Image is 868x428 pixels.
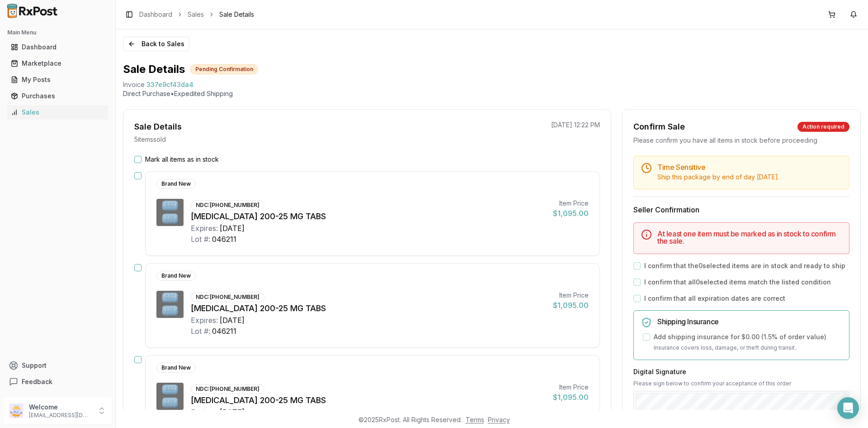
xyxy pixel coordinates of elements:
[11,108,104,117] div: Sales
[633,380,849,387] p: Please sign below to confirm your acceptance of this order
[466,416,484,423] a: Terms
[156,199,184,226] img: Descovy 200-25 MG TABS
[551,120,600,130] p: [DATE] 12:22 PM
[29,403,92,412] p: Welcome
[633,120,685,133] div: Confirm Sale
[123,37,189,51] button: Back to Sales
[654,332,826,341] label: Add shipping insurance for $0.00 ( 1.5 % of order value)
[191,223,218,234] div: Expires:
[7,29,108,36] h2: Main Menu
[11,75,104,84] div: My Posts
[188,10,204,19] a: Sales
[7,39,108,55] a: Dashboard
[220,407,245,418] div: [DATE]
[145,155,219,164] label: Mark all items as in stock
[156,179,196,189] div: Brand New
[123,89,861,98] p: Direct Purchase • Expedited Shipping
[123,80,145,89] div: Invoice
[191,200,264,210] div: NDC: [PHONE_NUMBER]
[191,315,218,326] div: Expires:
[190,64,258,74] div: Pending Confirmation
[191,407,218,418] div: Expires:
[123,62,185,77] h1: Sale Details
[4,4,61,18] img: RxPost Logo
[553,199,589,208] div: Item Price
[212,326,236,337] div: 046211
[156,291,184,318] img: Descovy 200-25 MG TABS
[4,357,112,374] button: Support
[644,294,785,303] label: I confirm that all expiration dates are correct
[191,234,210,245] div: Lot #:
[7,72,108,88] a: My Posts
[191,384,264,394] div: NDC: [PHONE_NUMBER]
[4,56,112,71] button: Marketplace
[4,40,112,54] button: Dashboard
[212,234,236,245] div: 046211
[553,300,589,311] div: $1,095.00
[139,10,254,19] nav: breadcrumb
[7,55,108,72] a: Marketplace
[191,210,546,223] div: [MEDICAL_DATA] 200-25 MG TABS
[644,261,845,270] label: I confirm that the 0 selected items are in stock and ready to ship
[4,105,112,120] button: Sales
[657,230,842,245] h5: At least one item must be marked as in stock to confirm the sale.
[553,392,589,403] div: $1,095.00
[644,278,831,287] label: I confirm that all 0 selected items match the listed condition
[553,208,589,219] div: $1,095.00
[657,173,779,181] span: Ship this package by end of day [DATE] .
[657,318,842,325] h5: Shipping Insurance
[11,43,104,52] div: Dashboard
[220,223,245,234] div: [DATE]
[633,136,849,145] div: Please confirm you have all items in stock before proceeding
[191,326,210,337] div: Lot #:
[4,89,112,103] button: Purchases
[797,122,849,132] div: Action required
[553,291,589,300] div: Item Price
[7,104,108,120] a: Sales
[29,412,92,419] p: [EMAIL_ADDRESS][DOMAIN_NAME]
[11,91,104,101] div: Purchases
[4,72,112,87] button: My Posts
[11,59,104,68] div: Marketplace
[156,363,196,373] div: Brand New
[139,10,172,19] a: Dashboard
[219,10,254,19] span: Sale Details
[146,80,193,89] span: 337e9cf43da4
[553,383,589,392] div: Item Price
[654,343,842,352] p: Insurance covers loss, damage, or theft during transit.
[134,120,182,133] div: Sale Details
[191,302,546,315] div: [MEDICAL_DATA] 200-25 MG TABS
[633,204,849,215] h3: Seller Confirmation
[191,394,546,407] div: [MEDICAL_DATA] 200-25 MG TABS
[156,383,184,410] img: Descovy 200-25 MG TABS
[837,397,859,419] div: Open Intercom Messenger
[9,404,24,418] img: User avatar
[220,315,245,326] div: [DATE]
[22,377,52,386] span: Feedback
[7,88,108,104] a: Purchases
[488,416,510,423] a: Privacy
[4,374,112,390] button: Feedback
[156,271,196,281] div: Brand New
[134,135,166,144] p: 5 item s sold
[191,292,264,302] div: NDC: [PHONE_NUMBER]
[657,164,842,171] h5: Time Sensitive
[633,367,849,376] h3: Digital Signature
